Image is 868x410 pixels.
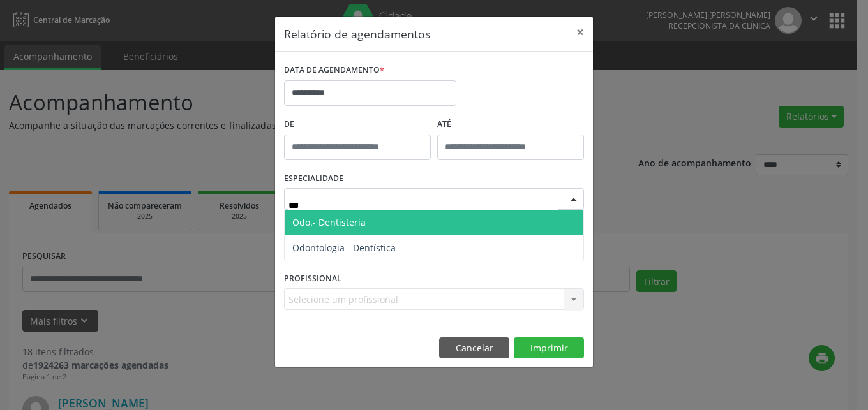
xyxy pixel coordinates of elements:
[439,337,509,359] button: Cancelar
[284,61,384,80] label: DATA DE AGENDAMENTO
[284,26,430,42] h5: Relatório de agendamentos
[567,17,593,48] button: Close
[284,169,343,189] label: ESPECIALIDADE
[437,115,584,135] label: ATÉ
[292,242,396,254] span: Odontologia - Dentística
[514,337,584,359] button: Imprimir
[284,268,341,288] label: PROFISSIONAL
[284,115,431,135] label: De
[292,216,366,228] span: Odo.- Dentisteria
